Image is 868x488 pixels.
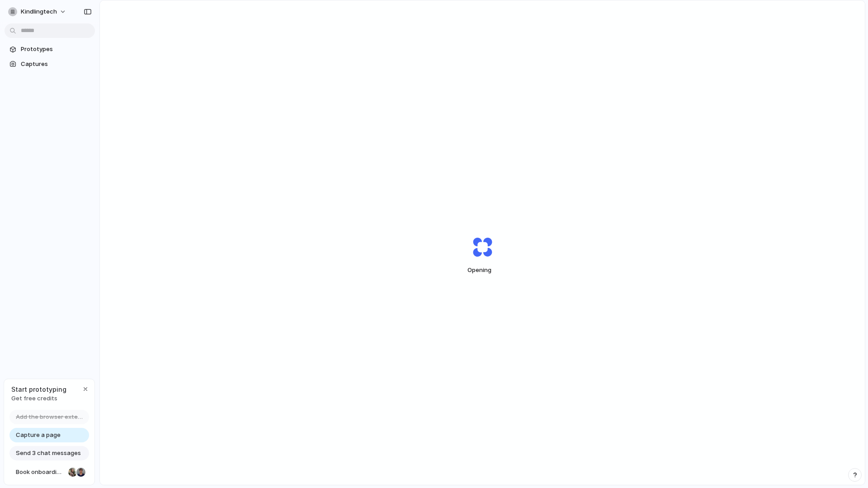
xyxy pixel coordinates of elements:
[5,57,95,71] a: Captures
[16,431,61,440] span: Capture a page
[5,5,71,19] button: kindlingtech
[21,60,91,69] span: Captures
[11,385,66,394] span: Start prototyping
[67,467,78,478] div: Nicole Kubica
[5,42,95,56] a: Prototypes
[11,394,66,403] span: Get free credits
[16,468,65,477] span: Book onboarding call
[21,7,57,16] span: kindlingtech
[452,266,513,275] span: Opening
[9,465,89,479] a: Book onboarding call
[16,413,84,422] span: Add the browser extension
[75,467,86,478] div: Christian Iacullo
[21,45,91,54] span: Prototypes
[16,449,81,458] span: Send 3 chat messages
